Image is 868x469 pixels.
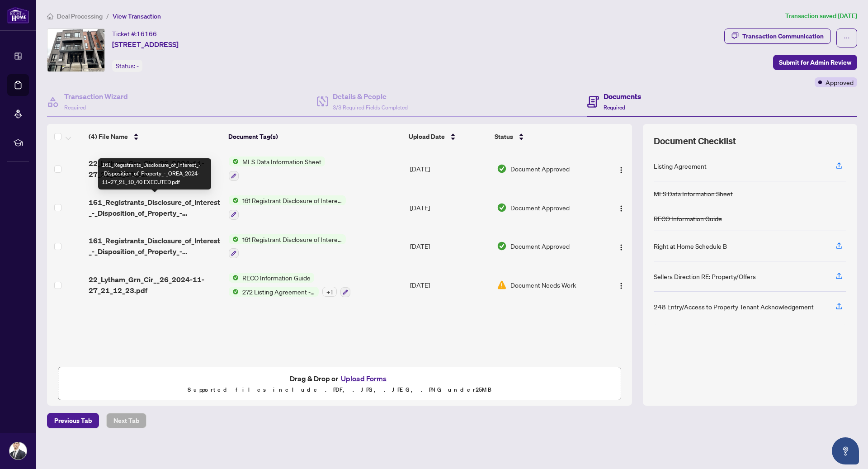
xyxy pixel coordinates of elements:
[510,203,570,213] span: Document Approved
[826,77,854,87] span: Approved
[773,55,857,70] button: Submit for Admin Review
[333,91,408,102] h4: Details & People
[98,158,211,189] div: 161_Registrants_Disclosure_of_Interest_-_Disposition_of_Property_-_OREA_2024-11-27_21_10_40 EXECU...
[85,124,225,149] th: (4) File Name
[64,384,615,395] p: Supported files include .PDF, .JPG, .JPEG, .PNG under 25 MB
[239,156,325,166] span: MLS Data Information Sheet
[290,373,389,384] span: Drag & Drop or
[510,280,576,290] span: Document Needs Work
[409,132,445,142] span: Upload Date
[137,30,157,38] span: 16166
[618,244,625,251] img: Logo
[89,274,222,296] span: 22_Lytham_Grn_Cir__26_2024-11-27_21_12_23.pdf
[239,273,314,283] span: RECO Information Guide
[604,104,625,111] span: Required
[614,200,628,215] button: Logo
[229,156,325,181] button: Status IconMLS Data Information Sheet
[225,124,405,149] th: Document Tag(s)
[742,29,824,43] div: Transaction Communication
[333,104,408,111] span: 3/3 Required Fields Completed
[654,271,756,281] div: Sellers Direction RE: Property/Offers
[47,413,99,428] button: Previous Tab
[497,241,507,251] img: Document Status
[229,287,239,297] img: Status Icon
[64,91,128,102] h4: Transaction Wizard
[58,367,621,401] span: Drag & Drop orUpload FormsSupported files include .PDF, .JPG, .JPEG, .PNG under25MB
[338,373,389,384] button: Upload Forms
[89,197,222,218] span: 161_Registrants_Disclosure_of_Interest_-_Disposition_of_Property_-_OREA_2024-11-27_21_10_40 EXECU...
[844,35,850,41] span: ellipsis
[618,282,625,289] img: Logo
[239,195,346,205] span: 161 Registrant Disclosure of Interest - Disposition ofProperty
[406,227,493,266] td: [DATE]
[113,12,161,20] span: View Transaction
[229,234,239,244] img: Status Icon
[239,287,319,297] span: 272 Listing Agreement - Landlord Designated Representation Agreement Authority to Offer for Lease
[89,235,222,257] span: 161_Registrants_Disclosure_of_Interest_-_Disposition_of_Property_-_OREA_2024-11-27_21_09_43 EXECU...
[406,265,493,304] td: [DATE]
[406,149,493,188] td: [DATE]
[614,161,628,176] button: Logo
[614,239,628,253] button: Logo
[497,203,507,213] img: Document Status
[497,164,507,174] img: Document Status
[497,280,507,290] img: Document Status
[89,158,222,180] span: 22_Lytham_Grn_Cir__26_2024-11-27_21_12_23.pdf
[9,442,27,460] img: Profile Icon
[112,60,142,72] div: Status:
[106,11,109,21] li: /
[54,413,92,428] span: Previous Tab
[654,135,736,147] span: Document Checklist
[47,13,53,19] span: home
[510,241,570,251] span: Document Approved
[229,234,346,259] button: Status Icon161 Registrant Disclosure of Interest - Disposition ofProperty
[654,241,727,251] div: Right at Home Schedule B
[491,124,599,149] th: Status
[229,273,350,297] button: Status IconRECO Information GuideStatus Icon272 Listing Agreement - Landlord Designated Represent...
[106,413,146,428] button: Next Tab
[229,273,239,283] img: Status Icon
[654,161,707,171] div: Listing Agreement
[229,195,239,205] img: Status Icon
[112,28,157,39] div: Ticket #:
[229,156,239,166] img: Status Icon
[239,234,346,244] span: 161 Registrant Disclosure of Interest - Disposition ofProperty
[779,55,851,70] span: Submit for Admin Review
[229,195,346,220] button: Status Icon161 Registrant Disclosure of Interest - Disposition ofProperty
[618,205,625,212] img: Logo
[57,12,103,20] span: Deal Processing
[510,164,570,174] span: Document Approved
[405,124,491,149] th: Upload Date
[724,28,831,44] button: Transaction Communication
[654,213,722,223] div: RECO Information Guide
[604,91,641,102] h4: Documents
[322,287,337,297] div: + 1
[832,437,859,464] button: Open asap
[785,11,857,21] article: Transaction saved [DATE]
[614,278,628,292] button: Logo
[47,29,104,71] img: IMG-N11327046_1.jpg
[654,189,733,199] div: MLS Data Information Sheet
[137,62,139,70] span: -
[89,132,128,142] span: (4) File Name
[112,39,179,50] span: [STREET_ADDRESS]
[7,7,29,24] img: logo
[495,132,513,142] span: Status
[64,104,86,111] span: Required
[618,166,625,174] img: Logo
[654,302,814,312] div: 248 Entry/Access to Property Tenant Acknowledgement
[406,188,493,227] td: [DATE]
